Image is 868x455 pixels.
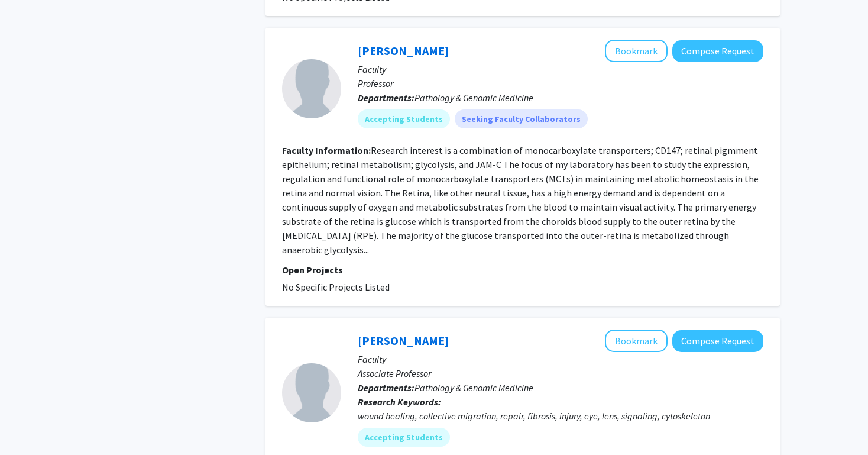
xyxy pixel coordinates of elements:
p: Faculty [358,62,763,76]
b: Departments: [358,382,414,393]
button: Add Janice Walker to Bookmarks [605,330,668,352]
b: Departments: [358,92,414,104]
b: Faculty Information: [282,144,371,156]
div: wound healing, collective migration, repair, fibrosis, injury, eye, lens, signaling, cytoskeleton [358,409,763,423]
p: Associate Professor [358,366,763,380]
mat-chip: Seeking Faculty Collaborators [455,109,588,128]
mat-chip: Accepting Students [358,109,450,128]
p: Professor [358,76,763,91]
fg-read-more: Research interest is a combination of monocarboxylate transporters; CD147; retinal pigmment epith... [282,144,759,256]
iframe: Chat [9,402,50,446]
span: Pathology & Genomic Medicine [414,382,533,393]
mat-chip: Accepting Students [358,428,450,447]
span: Pathology & Genomic Medicine [414,92,533,104]
button: Compose Request to Nancy Philp [672,40,763,62]
a: [PERSON_NAME] [358,43,449,58]
p: Open Projects [282,263,763,277]
p: Faculty [358,352,763,366]
b: Research Keywords: [358,396,441,408]
button: Compose Request to Janice Walker [672,330,763,352]
button: Add Nancy Philp to Bookmarks [605,40,668,62]
a: [PERSON_NAME] [358,333,449,348]
span: No Specific Projects Listed [282,281,390,293]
